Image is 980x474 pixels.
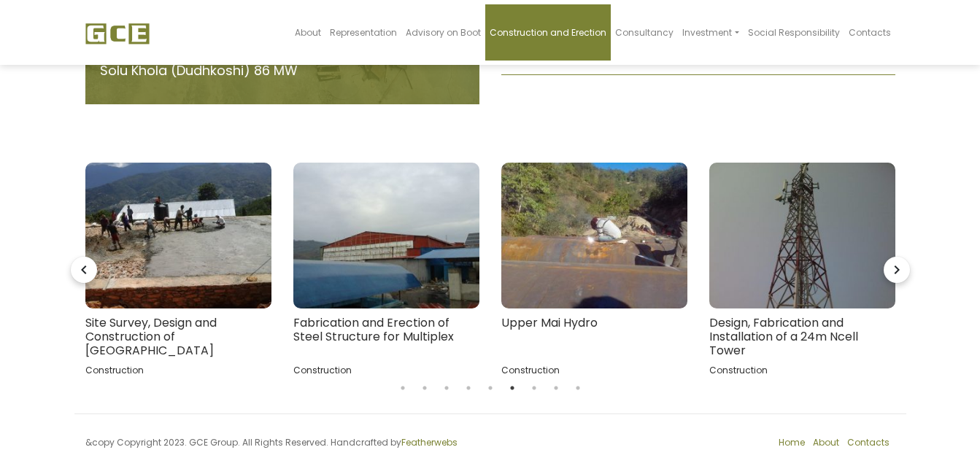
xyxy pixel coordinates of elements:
a: Contacts [847,436,890,448]
img: penstock-of-upper-mai-hydro2w-300x225.jpg [501,163,687,308]
img: ncell-tower1-300x240.jpg [709,163,895,308]
span: Contacts [849,26,891,39]
h4: Fabrication and Erection of Steel Structure for Multiplex [293,316,479,360]
button: 9 of 3 [571,381,585,395]
span: About [295,26,321,39]
a: Representation [325,4,401,61]
a: Advisory on Boot [401,4,485,61]
button: 8 of 3 [549,381,563,395]
span: Social Responsibility [748,26,840,39]
a: Social Responsibility [744,4,844,61]
a: Site Survey, Design and Construction of [GEOGRAPHIC_DATA] [85,163,271,360]
button: 5 of 3 [483,381,498,395]
a: Investment [678,4,743,61]
a: Construction [709,364,768,376]
a: Solu Khola (Dudhkoshi) 86 MW [100,61,298,79]
button: 7 of 3 [527,381,541,395]
img: GCE Group [85,23,150,44]
span: Investment [682,26,732,39]
img: community-hall-ramkot-300x225.jpg [85,163,271,308]
a: About [813,436,839,448]
i: navigate_next [884,257,910,283]
div: &copy Copyright 2023. GCE Group. All Rights Reserved. Handcrafted by [74,436,490,458]
button: 4 of 3 [461,381,476,395]
a: Home [779,436,805,448]
a: Construction [501,364,560,376]
span: Advisory on Boot [406,26,481,39]
a: Featherwebs [401,436,458,448]
h4: Design, Fabrication and Installation of a 24m Ncell Tower [709,316,895,360]
i: navigate_before [71,257,97,283]
a: Construction [85,364,144,376]
a: Consultancy [611,4,678,61]
button: 6 of 3 [505,381,520,395]
span: Consultancy [615,26,674,39]
h4: Site Survey, Design and Construction of [GEOGRAPHIC_DATA] [85,316,271,360]
a: Contacts [844,4,895,61]
a: Fabrication and Erection of Steel Structure for Multiplex [293,163,479,360]
img: pkr-multiplex-hall2ee-300x225.jpg [293,163,479,308]
a: Design, Fabrication and Installation of a 24m Ncell Tower [709,163,895,360]
button: 1 of 3 [396,381,410,395]
a: Upper Mai Hydro [501,163,687,360]
span: Construction and Erection [490,26,606,39]
a: Construction [293,364,352,376]
button: 3 of 3 [439,381,454,395]
button: 2 of 3 [417,381,432,395]
a: Construction and Erection [485,4,611,61]
span: Representation [330,26,397,39]
h4: Upper Mai Hydro [501,316,687,360]
a: About [290,4,325,61]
